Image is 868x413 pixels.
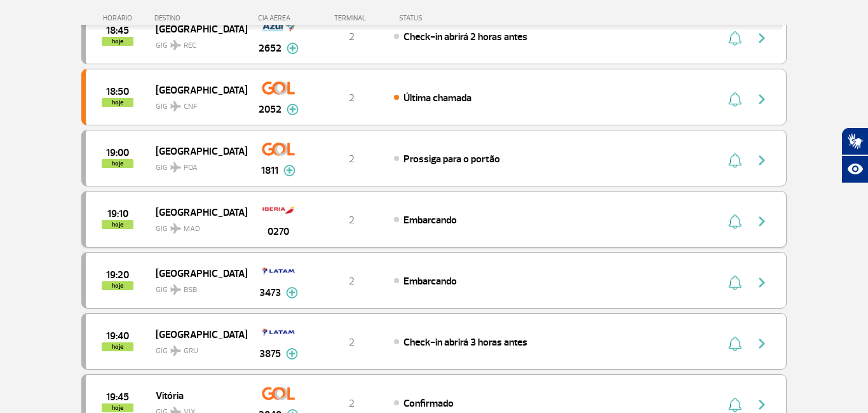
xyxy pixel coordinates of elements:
span: GIG [156,339,237,357]
span: GIG [156,33,237,52]
span: GIG [156,155,237,174]
img: destiny_airplane.svg [170,101,181,111]
img: destiny_airplane.svg [170,223,181,234]
span: hoje [102,220,133,229]
span: 3875 [259,346,281,361]
div: CIA AÉREA [247,14,310,22]
img: destiny_airplane.svg [170,284,181,295]
img: sino-painel-voo.svg [728,336,742,351]
button: Abrir recursos assistivos. [841,155,868,183]
span: 2 [349,214,355,227]
img: seta-direita-painel-voo.svg [754,153,770,168]
span: MAD [184,223,200,235]
span: 2025-09-25 19:40:00 [106,332,129,340]
span: 2025-09-25 19:10:00 [107,209,128,218]
span: Check-in abrirá 3 horas antes [403,336,527,349]
img: sino-painel-voo.svg [728,397,742,412]
span: [GEOGRAPHIC_DATA] [156,326,237,342]
span: 2 [349,397,355,410]
div: STATUS [393,14,496,22]
span: GIG [156,216,237,235]
span: 2025-09-25 18:50:00 [106,87,129,96]
span: 2 [349,336,355,349]
span: hoje [102,281,133,290]
img: sino-painel-voo.svg [728,153,742,168]
span: 0270 [268,224,289,239]
img: seta-direita-painel-voo.svg [754,336,770,351]
span: [GEOGRAPHIC_DATA] [156,143,237,159]
span: 3473 [259,285,281,300]
span: [GEOGRAPHIC_DATA] [156,265,237,281]
span: GIG [156,277,237,296]
span: 2025-09-25 19:20:00 [106,270,129,279]
span: 2 [349,92,355,104]
div: HORÁRIO [85,14,154,22]
img: mais-info-painel-voo.svg [287,104,299,115]
span: GIG [156,94,237,113]
span: Check-in abrirá 2 horas antes [403,31,527,43]
img: mais-info-painel-voo.svg [286,287,298,298]
img: sino-painel-voo.svg [728,214,742,229]
img: seta-direita-painel-voo.svg [754,31,770,46]
img: seta-direita-painel-voo.svg [754,397,770,412]
span: Confirmado [403,397,454,410]
img: mais-info-painel-voo.svg [283,165,295,176]
span: 2025-09-25 18:45:00 [106,26,129,35]
img: seta-direita-painel-voo.svg [754,275,770,290]
span: 2 [349,153,355,165]
span: 2652 [259,41,281,56]
div: DESTINO [154,14,247,22]
span: 1811 [261,163,278,178]
span: CNF [184,101,197,113]
span: Embarcando [403,275,457,288]
span: 2 [349,31,355,43]
span: hoje [102,98,133,107]
span: [GEOGRAPHIC_DATA] [156,81,237,98]
img: seta-direita-painel-voo.svg [754,92,770,107]
img: destiny_airplane.svg [170,346,181,356]
span: hoje [102,37,133,46]
span: Vitória [156,387,237,403]
span: hoje [102,159,133,168]
span: BSB [184,284,197,296]
span: hoje [102,403,133,412]
img: destiny_airplane.svg [170,40,181,50]
button: Abrir tradutor de língua de sinais. [841,127,868,155]
img: destiny_airplane.svg [170,162,181,172]
img: seta-direita-painel-voo.svg [754,214,770,229]
span: POA [184,162,198,174]
span: REC [184,40,196,52]
img: mais-info-painel-voo.svg [286,348,298,360]
span: [GEOGRAPHIC_DATA] [156,204,237,220]
span: 2025-09-25 19:45:00 [106,393,129,402]
span: Prossiga para o portão [403,153,500,165]
img: sino-painel-voo.svg [728,275,742,290]
div: TERMINAL [310,14,393,22]
span: hoje [102,342,133,351]
span: 2052 [259,102,281,117]
img: mais-info-painel-voo.svg [287,43,299,54]
div: Plugin de acessibilidade da Hand Talk. [841,127,868,183]
span: GRU [184,346,198,357]
img: sino-painel-voo.svg [728,31,742,46]
span: 2025-09-25 19:00:00 [106,148,129,157]
span: Última chamada [403,92,471,104]
span: Embarcando [403,214,457,227]
img: sino-painel-voo.svg [728,92,742,107]
span: 2 [349,275,355,288]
